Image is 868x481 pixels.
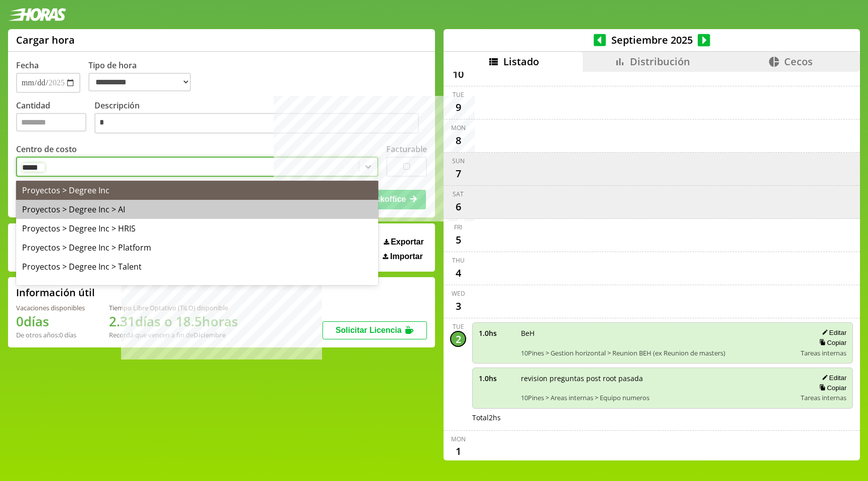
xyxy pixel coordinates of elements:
[801,393,846,402] span: Tareas internas
[450,331,466,347] div: 2
[784,55,813,68] span: Cecos
[16,100,94,137] label: Cantidad
[452,256,465,265] div: Thu
[16,257,378,276] div: Proyectos > Degree Inc > Talent
[819,374,846,382] button: Editar
[386,144,427,155] label: Facturable
[16,312,85,330] h1: 0 días
[521,393,794,402] span: 10Pines > Areas internas > Equipo numeros
[503,55,539,68] span: Listado
[109,312,238,330] h1: 2.31 días o 18.5 horas
[94,113,419,134] textarea: Descripción
[16,286,95,299] h2: Información útil
[16,219,378,238] div: Proyectos > Degree Inc > HRIS
[88,73,191,91] select: Tipo de hora
[16,238,378,257] div: Proyectos > Degree Inc > Platform
[322,321,427,339] button: Solicitar Licencia
[451,435,466,443] div: Mon
[451,124,466,132] div: Mon
[450,66,466,82] div: 10
[521,328,794,338] span: BeH
[801,348,846,357] span: Tareas internas
[16,303,85,312] div: Vacaciones disponibles
[453,322,464,331] div: Tue
[8,8,66,21] img: logotipo
[450,265,466,281] div: 4
[454,223,462,231] div: Fri
[450,443,466,459] div: 1
[16,181,378,200] div: Proyectos > Degree Inc
[16,60,39,71] label: Fecha
[391,237,424,247] span: Exportar
[444,72,860,459] div: scrollable content
[381,237,427,247] button: Exportar
[450,132,466,148] div: 8
[336,326,402,334] span: Solicitar Licencia
[521,348,794,357] span: 10Pines > Gestion horizontal > Reunion BEH (ex Reunion de masters)
[450,165,466,181] div: 7
[94,100,427,137] label: Descripción
[819,328,846,337] button: Editar
[450,99,466,115] div: 9
[450,198,466,214] div: 6
[450,231,466,248] div: 5
[472,413,853,422] div: Total 2 hs
[16,330,85,339] div: De otros años: 0 días
[452,157,465,165] div: Sun
[630,55,690,68] span: Distribución
[390,252,423,261] span: Importar
[453,90,464,99] div: Tue
[16,33,75,47] h1: Cargar hora
[88,60,199,93] label: Tipo de hora
[16,113,86,132] input: Cantidad
[521,374,794,383] span: revision preguntas post root pasada
[16,144,77,155] label: Centro de costo
[193,330,226,339] b: Diciembre
[816,384,846,392] button: Copiar
[16,200,378,219] div: Proyectos > Degree Inc > AI
[452,289,465,298] div: Wed
[479,328,514,338] span: 1.0 hs
[606,33,698,47] span: Septiembre 2025
[453,190,464,198] div: Sat
[816,338,846,347] button: Copiar
[109,330,238,339] div: Recordá que vencen a fin de
[450,298,466,314] div: 3
[109,303,238,312] div: Tiempo Libre Optativo (TiLO) disponible
[479,374,514,383] span: 1.0 hs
